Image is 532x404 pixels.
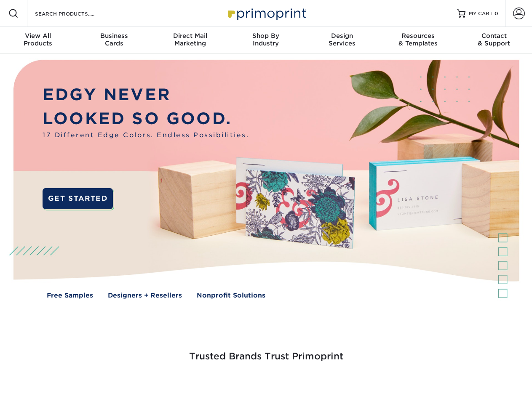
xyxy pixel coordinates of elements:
img: Google [215,384,215,384]
img: Freeform [126,384,127,384]
a: Resources& Templates [380,27,456,54]
img: Goodwill [455,384,455,384]
h3: Trusted Brands Trust Primoprint [20,331,513,372]
img: Amazon [375,384,375,384]
div: & Support [456,32,532,47]
a: Designers + Resellers [108,291,182,300]
a: Shop ByIndustry [228,27,304,54]
a: Free Samples [47,291,93,300]
a: Direct MailMarketing [152,27,228,54]
a: Nonprofit Solutions [197,291,265,300]
div: Marketing [152,32,228,47]
a: Contact& Support [456,27,532,54]
span: Direct Mail [152,32,228,40]
span: MY CART [469,10,493,17]
input: SEARCH PRODUCTS..... [34,8,116,19]
img: Smoothie King [61,384,61,384]
p: LOOKED SO GOOD. [43,107,249,131]
span: Resources [380,32,456,40]
span: Business [76,32,152,40]
span: 17 Different Edge Colors. Endless Possibilities. [43,130,249,140]
div: Cards [76,32,152,47]
div: & Templates [380,32,456,47]
a: DesignServices [304,27,380,54]
a: BusinessCards [76,27,152,54]
span: Design [304,32,380,40]
img: Mini [295,384,295,384]
img: Primoprint [224,4,308,22]
span: 0 [495,11,498,16]
span: Contact [456,32,532,40]
div: Services [304,32,380,47]
a: GET STARTED [43,188,113,209]
span: Shop By [228,32,304,40]
div: Industry [228,32,304,47]
p: EDGY NEVER [43,83,249,107]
